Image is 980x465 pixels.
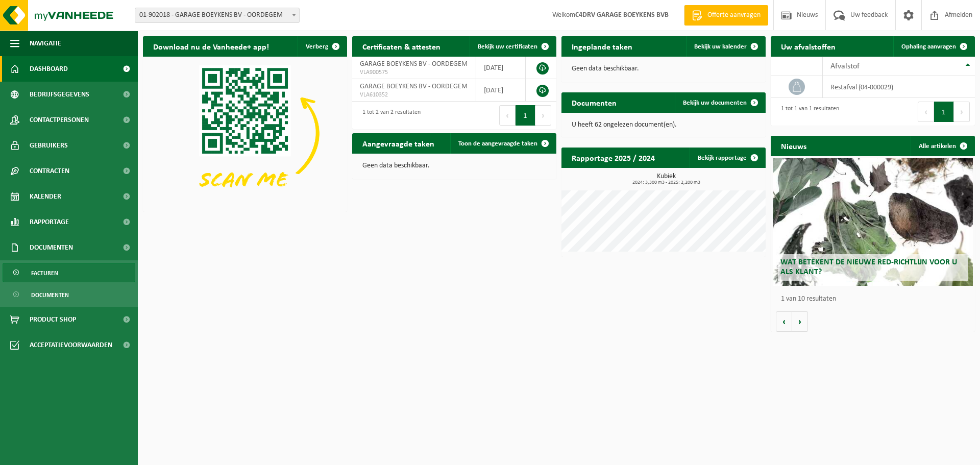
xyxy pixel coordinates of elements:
[30,158,69,184] span: Contracten
[30,307,76,332] span: Product Shop
[458,140,537,147] span: Toon de aangevraagde taken
[776,311,792,332] button: Vorige
[572,65,755,72] p: Geen data beschikbaar.
[362,162,546,169] p: Geen data beschikbaar.
[780,258,957,276] span: Wat betekent de nieuwe RED-richtlijn voor u als klant?
[893,36,974,57] a: Ophaling aanvragen
[30,82,89,107] span: Bedrijfsgegevens
[516,105,535,126] button: 1
[781,296,970,303] p: 1 van 10 resultaten
[30,184,61,209] span: Kalender
[535,105,551,126] button: Next
[31,285,69,305] span: Documenten
[776,101,839,123] div: 1 tot 1 van 1 resultaten
[686,36,765,57] a: Bekijk uw kalender
[143,36,279,56] h2: Download nu de Vanheede+ app!
[771,36,846,56] h2: Uw afvalstoffen
[690,148,765,168] a: Bekijk rapportage
[773,158,973,286] a: Wat betekent de nieuwe RED-richtlijn voor u als klant?
[683,100,747,106] span: Bekijk uw documenten
[694,43,747,50] span: Bekijk uw kalender
[450,133,555,154] a: Toon de aangevraagde taken
[954,102,970,122] button: Next
[470,36,555,57] a: Bekijk uw certificaten
[918,102,934,122] button: Previous
[360,68,468,77] span: VLA900575
[357,104,421,127] div: 1 tot 2 van 2 resultaten
[792,311,808,332] button: Volgende
[3,285,135,304] a: Documenten
[934,102,954,122] button: 1
[30,332,112,358] span: Acceptatievoorwaarden
[135,8,300,23] span: 01-902018 - GARAGE BOEYKENS BV - OORDEGEM
[572,121,755,129] p: U heeft 62 ongelezen document(en).
[3,263,135,282] a: Facturen
[823,76,975,98] td: restafval (04-000029)
[478,43,537,50] span: Bekijk uw certificaten
[298,36,346,57] button: Verberg
[360,60,468,68] span: GARAGE BOEYKENS BV - OORDEGEM
[499,105,516,126] button: Previous
[771,136,817,156] h2: Nieuws
[30,133,68,158] span: Gebruikers
[684,5,768,26] a: Offerte aanvragen
[561,92,627,112] h2: Documenten
[352,36,451,56] h2: Certificaten & attesten
[675,92,765,113] a: Bekijk uw documenten
[830,62,860,70] span: Afvalstof
[360,91,468,99] span: VLA610352
[30,107,89,133] span: Contactpersonen
[143,57,347,210] img: Download de VHEPlus App
[31,263,58,283] span: Facturen
[30,209,69,235] span: Rapportage
[306,43,328,50] span: Verberg
[360,83,468,90] span: GARAGE BOEYKENS BV - OORDEGEM
[911,136,974,156] a: Alle artikelen
[705,10,763,20] span: Offerte aanvragen
[561,148,665,167] h2: Rapportage 2025 / 2024
[30,235,73,260] span: Documenten
[567,173,766,185] h3: Kubiek
[476,57,526,79] td: [DATE]
[476,79,526,102] td: [DATE]
[901,43,956,50] span: Ophaling aanvragen
[135,8,299,22] span: 01-902018 - GARAGE BOEYKENS BV - OORDEGEM
[30,31,61,56] span: Navigatie
[352,133,445,153] h2: Aangevraagde taken
[561,36,643,56] h2: Ingeplande taken
[30,56,68,82] span: Dashboard
[575,11,669,19] strong: C4DRV GARAGE BOEYKENS BVB
[567,180,766,185] span: 2024: 3,300 m3 - 2025: 2,200 m3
